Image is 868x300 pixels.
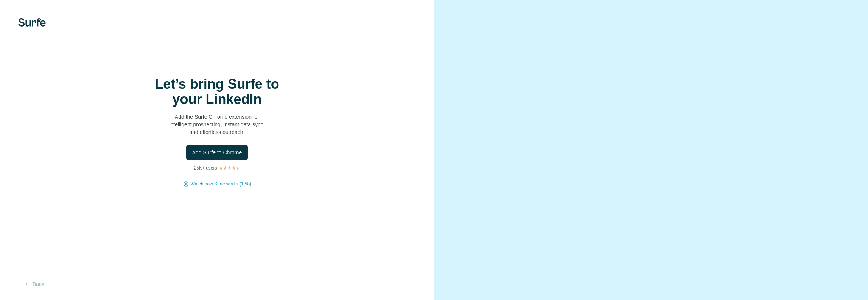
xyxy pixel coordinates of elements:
p: Add the Surfe Chrome extension for intelligent prospecting, instant data sync, and effortless out... [142,113,293,136]
h1: Let’s bring Surfe to your LinkedIn [142,77,293,107]
img: Rating Stars [219,166,240,170]
button: Add Surfe to Chrome [186,145,248,160]
img: Surfe's logo [18,18,46,27]
p: 25K+ users [194,165,217,171]
button: Watch how Surfe works (1:58) [191,181,251,187]
button: Back [18,277,50,291]
span: Add Surfe to Chrome [192,149,242,156]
